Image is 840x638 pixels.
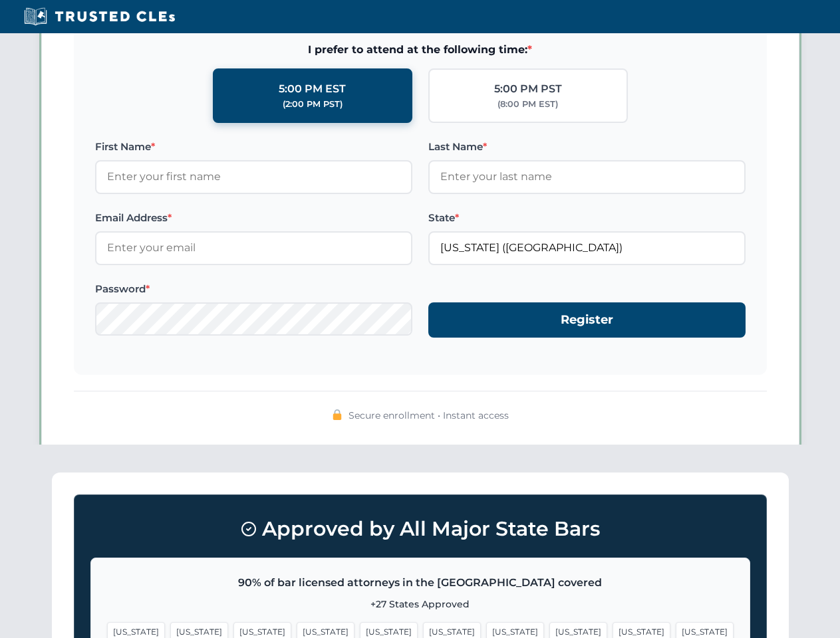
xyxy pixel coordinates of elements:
[349,408,509,423] span: Secure enrollment • Instant access
[428,231,746,265] input: Florida (FL)
[20,7,179,27] img: Trusted CLEs
[494,80,562,98] div: 5:00 PM PST
[107,574,734,591] p: 90% of bar licensed attorneys in the [GEOGRAPHIC_DATA] covered
[332,409,343,420] img: 🔒
[428,160,746,193] input: Enter your last name
[95,210,412,226] label: Email Address
[95,281,412,297] label: Password
[95,41,746,58] span: I prefer to attend at the following time:
[107,597,734,611] p: +27 States Approved
[428,139,746,155] label: Last Name
[428,302,746,338] button: Register
[95,160,412,193] input: Enter your first name
[95,231,412,265] input: Enter your email
[90,511,750,547] h3: Approved by All Major State Bars
[283,98,343,111] div: (2:00 PM PST)
[279,80,346,98] div: 5:00 PM EST
[497,98,558,111] div: (8:00 PM EST)
[95,139,412,155] label: First Name
[428,210,746,226] label: State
